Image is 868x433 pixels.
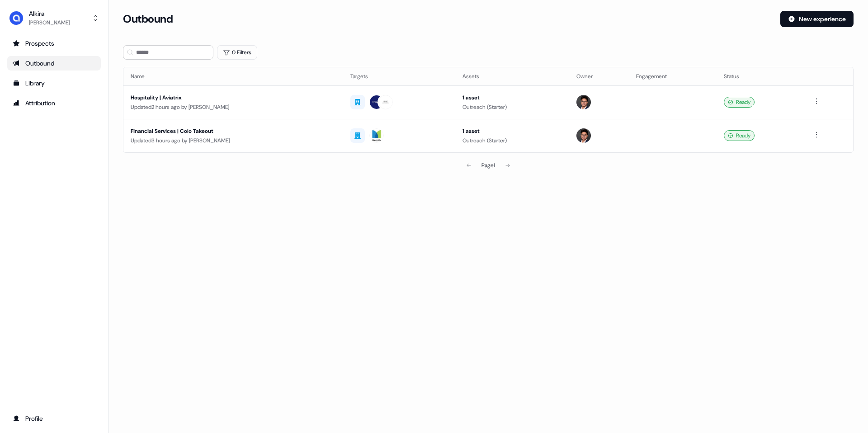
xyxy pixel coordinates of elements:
div: Updated 3 hours ago by [PERSON_NAME] [131,136,336,145]
img: Hugh [576,95,591,109]
div: Ready [724,97,755,108]
div: Library [13,79,95,88]
div: Prospects [13,39,95,48]
button: Alkira[PERSON_NAME] [7,7,101,29]
div: Hospitality | Aviatrix [131,93,336,102]
th: Owner [569,67,629,85]
a: Go to prospects [7,36,101,51]
div: Attribution [13,99,95,108]
div: Financial Services | Colo Takeout [131,127,336,136]
img: Hugh [576,128,591,143]
a: Go to outbound experience [7,56,101,71]
div: Page 1 [481,161,495,170]
th: Targets [343,67,455,85]
th: Assets [455,67,569,85]
div: Profile [13,414,95,423]
div: Updated 2 hours ago by [PERSON_NAME] [131,103,336,112]
a: Go to attribution [7,96,101,110]
a: Go to templates [7,76,101,90]
th: Status [717,67,804,85]
th: Engagement [629,67,717,85]
div: Outreach (Starter) [462,136,562,145]
a: Go to profile [7,411,101,426]
div: 1 asset [462,93,562,102]
div: Outreach (Starter) [462,103,562,112]
th: Name [123,67,343,85]
div: Ready [724,130,755,141]
div: [PERSON_NAME] [29,18,70,27]
div: Outbound [13,59,95,68]
button: 0 Filters [217,45,257,60]
div: Alkira [29,9,70,18]
h3: Outbound [123,12,173,26]
div: 1 asset [462,127,562,136]
button: New experience [780,11,854,27]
